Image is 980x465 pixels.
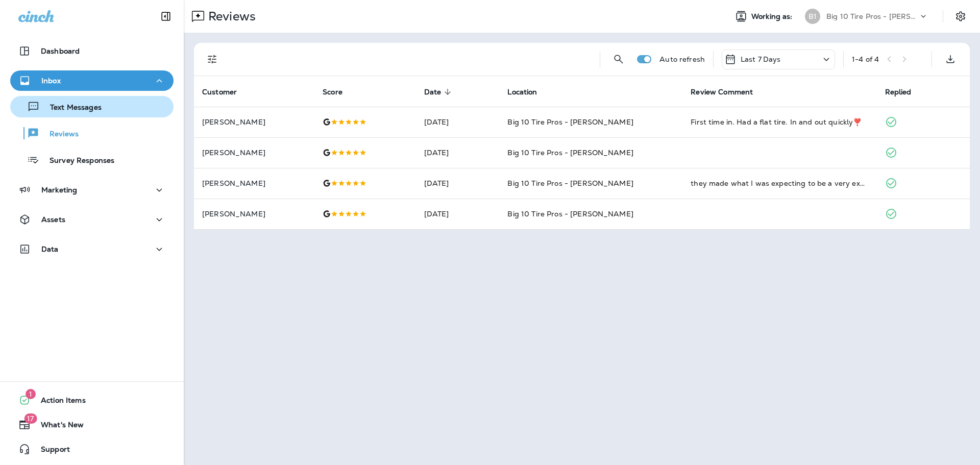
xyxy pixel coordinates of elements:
[10,96,174,117] button: Text Messages
[741,55,781,63] p: Last 7 Days
[40,103,102,113] p: Text Messages
[41,245,59,253] p: Data
[39,156,114,166] p: Survey Responses
[826,12,918,20] p: Big 10 Tire Pros - [PERSON_NAME]
[10,390,174,410] button: 1Action Items
[608,49,629,69] button: Search Reviews
[507,88,537,96] span: Location
[202,49,223,69] button: Filters
[31,445,70,457] span: Support
[10,41,174,61] button: Dashboard
[10,239,174,259] button: Data
[852,55,879,63] div: 1 - 4 of 4
[41,186,77,194] p: Marketing
[39,130,79,139] p: Reviews
[202,149,306,157] p: [PERSON_NAME]
[951,7,970,26] button: Settings
[507,117,633,127] span: Big 10 Tire Pros - [PERSON_NAME]
[691,117,868,127] div: First time in. Had a flat tire. In and out quickly❣️
[202,210,306,218] p: [PERSON_NAME]
[507,179,633,188] span: Big 10 Tire Pros - [PERSON_NAME]
[507,87,550,96] span: Location
[424,88,442,96] span: Date
[416,107,500,137] td: [DATE]
[323,87,356,96] span: Score
[152,6,180,27] button: Collapse Sidebar
[202,179,306,187] p: [PERSON_NAME]
[424,87,455,96] span: Date
[416,168,500,199] td: [DATE]
[31,396,86,408] span: Action Items
[323,88,342,96] span: Score
[416,137,500,168] td: [DATE]
[507,148,633,157] span: Big 10 Tire Pros - [PERSON_NAME]
[41,215,65,224] p: Assets
[10,439,174,459] button: Support
[10,70,174,91] button: Inbox
[691,88,753,96] span: Review Comment
[202,88,237,96] span: Customer
[885,87,925,96] span: Replied
[10,149,174,170] button: Survey Responses
[805,9,820,24] div: B1
[41,77,61,85] p: Inbox
[691,87,766,96] span: Review Comment
[202,118,306,126] p: [PERSON_NAME]
[31,421,84,433] span: What's New
[416,199,500,229] td: [DATE]
[10,209,174,230] button: Assets
[940,49,961,69] button: Export as CSV
[507,209,633,218] span: Big 10 Tire Pros - [PERSON_NAME]
[24,413,37,424] span: 17
[659,55,705,63] p: Auto refresh
[26,389,36,399] span: 1
[41,47,80,55] p: Dashboard
[751,12,795,21] span: Working as:
[10,414,174,435] button: 17What's New
[202,87,250,96] span: Customer
[10,123,174,144] button: Reviews
[204,9,256,24] p: Reviews
[10,180,174,200] button: Marketing
[691,178,868,188] div: they made what I was expecting to be a very expensive process as pleasant as possible and much mo...
[885,88,912,96] span: Replied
